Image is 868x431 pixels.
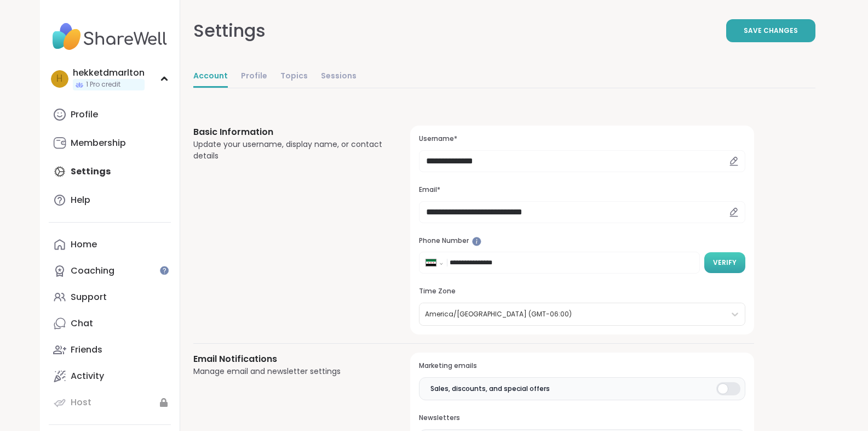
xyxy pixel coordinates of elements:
[419,185,745,195] h3: Email*
[71,396,91,409] div: Host
[280,66,308,88] a: Topics
[49,337,171,363] a: Friends
[419,361,745,371] h3: Marketing emails
[49,187,171,213] a: Help
[71,291,107,303] div: Support
[704,252,745,273] button: Verify
[419,287,745,296] h3: Time Zone
[49,389,171,416] a: Host
[49,258,171,284] a: Coaching
[49,18,171,56] img: ShareWell Nav Logo
[71,344,102,356] div: Friends
[241,66,267,88] a: Profile
[193,353,384,366] h3: Email Notifications
[71,194,90,206] div: Help
[49,310,171,337] a: Chat
[419,413,745,423] h3: Newsletters
[193,66,228,88] a: Account
[193,18,266,44] div: Settings
[321,66,357,88] a: Sessions
[160,266,169,275] iframe: Spotlight
[49,284,171,310] a: Support
[49,231,171,258] a: Home
[71,317,93,330] div: Chat
[49,363,171,389] a: Activity
[49,101,171,128] a: Profile
[726,19,815,42] button: Save Changes
[73,67,145,79] div: hekketdmarlton
[472,237,481,246] iframe: Spotlight
[193,366,384,377] div: Manage email and newsletter settings
[419,236,745,246] h3: Phone Number
[71,370,104,382] div: Activity
[49,130,171,156] a: Membership
[71,265,114,277] div: Coaching
[71,137,126,149] div: Membership
[744,26,798,36] span: Save Changes
[193,139,384,162] div: Update your username, display name, or contact details
[193,126,384,139] h3: Basic Information
[419,134,745,144] h3: Username*
[71,239,97,251] div: Home
[71,109,98,121] div: Profile
[713,258,737,268] span: Verify
[86,80,120,89] span: 1 Pro credit
[56,72,62,86] span: h
[430,384,550,394] span: Sales, discounts, and special offers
